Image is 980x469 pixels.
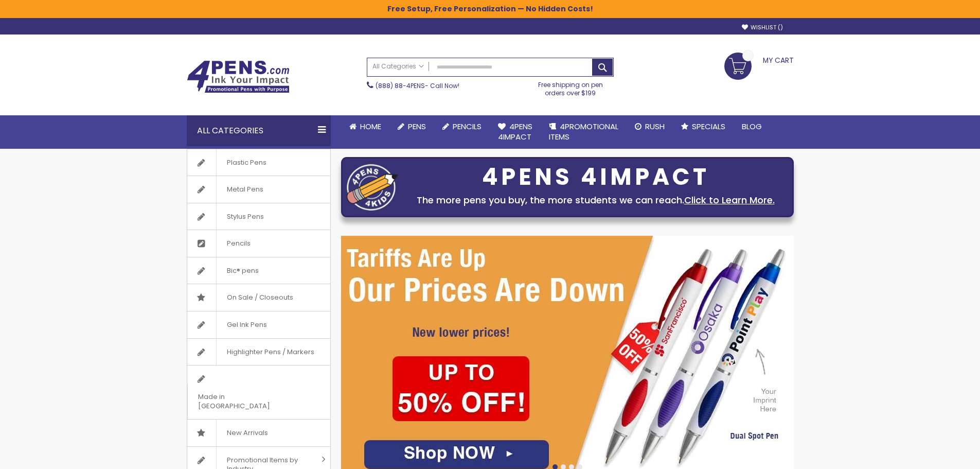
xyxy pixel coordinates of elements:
a: Blog [734,115,770,138]
span: 4PROMOTIONAL ITEMS [549,121,618,142]
span: Plastic Pens [216,149,277,176]
a: Pencils [434,115,490,138]
a: Specials [673,115,734,138]
a: Wishlist [742,24,783,31]
span: Specials [692,121,725,132]
a: Plastic Pens [187,149,330,176]
a: Highlighter Pens / Markers [187,339,330,366]
span: Metal Pens [216,176,274,203]
span: Pens [408,121,426,132]
a: Home [341,115,389,138]
img: 4Pens Custom Pens and Promotional Products [187,60,290,93]
a: All Categories [367,58,429,75]
span: Pencils [453,121,482,132]
a: Pens [389,115,434,138]
a: Made in [GEOGRAPHIC_DATA] [187,366,330,419]
img: four_pen_logo.png [347,164,398,211]
div: The more pens you buy, the more students we can reach. [403,193,788,207]
span: Stylus Pens [216,203,274,230]
span: Gel Ink Pens [216,311,277,338]
a: 4PROMOTIONALITEMS [541,115,627,149]
span: New Arrivals [216,420,278,446]
a: Pencils [187,230,330,257]
a: (888) 88-4PENS [376,81,425,90]
span: Blog [742,121,762,132]
span: Pencils [216,230,261,257]
span: Rush [645,121,665,132]
div: Free shipping on pen orders over $199 [527,77,614,97]
a: Rush [627,115,673,138]
span: Bic® pens [216,257,269,284]
div: 4PENS 4IMPACT [403,166,788,188]
span: Home [360,121,381,132]
a: New Arrivals [187,420,330,446]
span: All Categories [372,62,424,71]
a: Bic® pens [187,257,330,284]
span: Made in [GEOGRAPHIC_DATA] [187,384,305,419]
a: Gel Ink Pens [187,311,330,338]
a: 4Pens4impact [490,115,541,149]
span: Highlighter Pens / Markers [216,339,325,366]
a: On Sale / Closeouts [187,284,330,311]
a: Click to Learn More. [684,194,775,206]
span: On Sale / Closeouts [216,284,304,311]
a: Metal Pens [187,176,330,203]
div: All Categories [187,115,331,146]
a: Stylus Pens [187,203,330,230]
span: - Call Now! [376,81,459,90]
span: 4Pens 4impact [498,121,532,142]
